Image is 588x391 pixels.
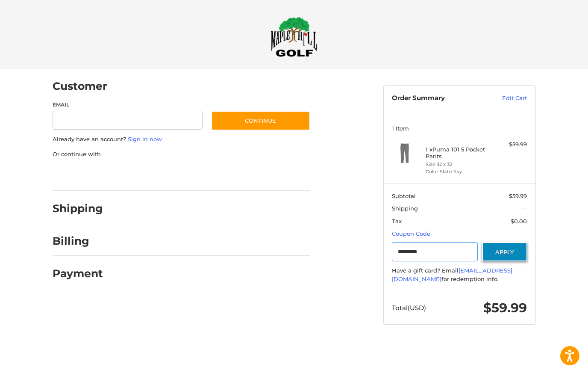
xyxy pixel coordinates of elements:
span: Tax [392,218,402,225]
iframe: PayPal-venmo [194,167,259,182]
li: Size 32 x 32 [426,161,491,168]
p: Already have an account? [53,135,310,144]
iframe: PayPal-paypal [50,167,114,182]
p: Or continue with [53,150,310,159]
img: Maple Hill Golf [270,17,318,57]
span: $0.00 [511,218,527,225]
span: Total (USD) [392,304,426,312]
h3: 1 Item [392,125,527,132]
span: -- [523,205,527,212]
h4: 1 x Puma 101 5 Pocket Pants [426,146,491,160]
span: Subtotal [392,193,416,199]
h2: Billing [53,234,103,248]
span: $59.99 [509,193,527,199]
div: $59.99 [493,140,527,149]
iframe: PayPal-paylater [122,167,186,182]
h2: Shipping [53,202,103,215]
button: Apply [482,242,527,261]
a: [EMAIL_ADDRESS][DOMAIN_NAME] [392,267,512,282]
div: Have a gift card? Email for redemption info. [392,267,527,283]
a: Coupon Code [392,230,430,237]
h2: Payment [53,267,103,280]
label: Email [53,101,203,109]
button: Continue [211,111,310,130]
input: Gift Certificate or Coupon Code [392,242,478,261]
a: Edit Cart [484,94,527,103]
h3: Order Summary [392,94,484,103]
span: Shipping [392,205,418,212]
h2: Customer [53,80,107,93]
a: Sign in now [128,136,162,142]
li: Color Slate Sky [426,168,491,175]
span: $59.99 [483,300,527,316]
